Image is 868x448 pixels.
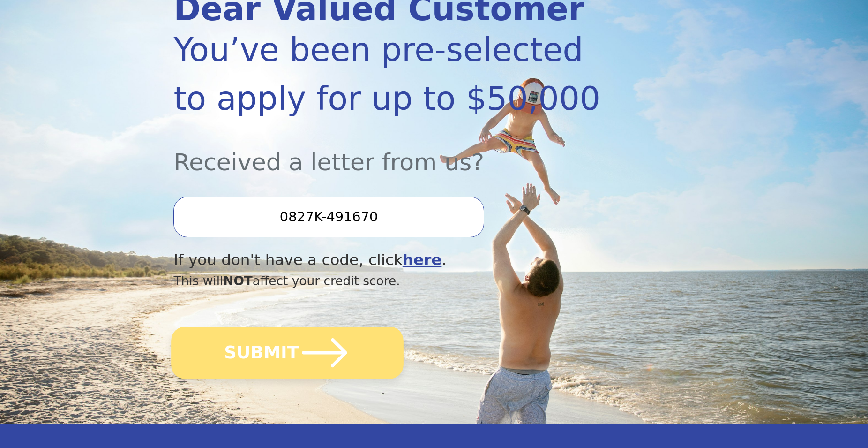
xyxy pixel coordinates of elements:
[173,272,616,290] div: This will affect your credit score.
[403,251,442,269] a: here
[172,327,404,379] button: SUBMIT
[173,123,616,180] div: Received a letter from us?
[173,197,484,237] input: Enter your Offer Code:
[173,25,616,123] div: You’ve been pre-selected to apply for up to $50,000
[223,273,253,288] span: NOT
[173,249,616,272] div: If you don't have a code, click .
